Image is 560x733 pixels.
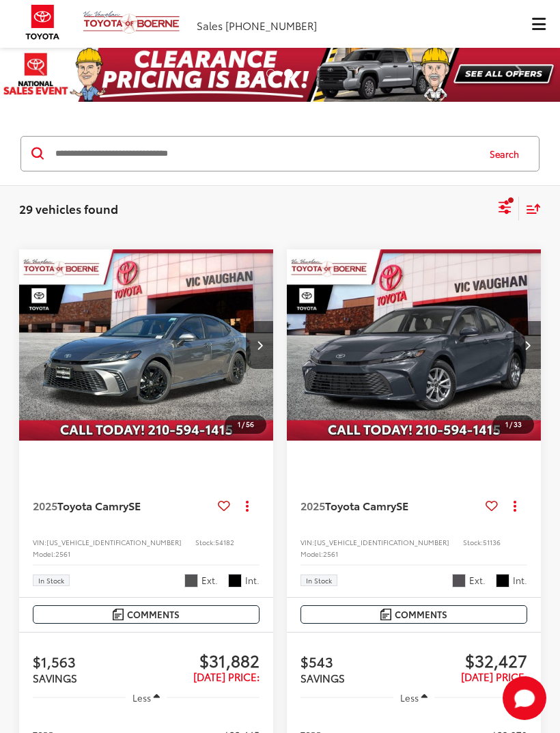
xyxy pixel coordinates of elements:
span: dropdown dots [514,500,516,511]
span: Less [132,691,151,704]
img: Comments [380,609,391,620]
span: Sales [197,18,223,33]
span: Less [400,691,419,704]
span: Int. [245,574,260,587]
span: Heavy Metal [184,574,198,587]
img: 2025 Toyota Camry SE [286,249,542,441]
span: 2561 [55,549,70,559]
span: SAVINGS [33,670,77,685]
span: 1 [505,419,508,429]
button: Next image [514,321,541,369]
span: SE [396,497,408,513]
a: 2025Toyota CamrySE [33,498,212,513]
span: Model: [33,549,55,559]
input: Search by Make, Model, or Keyword [54,137,477,170]
a: 2025 Toyota Camry SE2025 Toyota Camry SE2025 Toyota Camry SE2025 Toyota Camry SE [286,249,542,441]
span: Ext. [469,574,486,587]
button: Select filters [496,195,514,223]
span: 56 [246,419,254,429]
div: 2025 Toyota Camry SE 0 [286,249,542,441]
span: VIN: [33,537,46,547]
button: Comments [300,605,527,624]
span: Underground [452,574,466,587]
span: 54182 [215,537,234,547]
span: Model: [300,549,323,559]
img: Comments [113,609,124,620]
a: 2025Toyota CamrySE [300,498,480,513]
span: [DATE] Price: [193,669,260,684]
span: Comments [127,608,180,621]
button: Actions [503,493,527,517]
button: Next image [246,321,273,369]
span: Black [496,574,509,587]
span: 29 vehicles found [19,200,118,217]
div: 2025 Toyota Camry SE 0 [18,249,275,441]
img: Vic Vaughan Toyota of Boerne [83,10,180,34]
button: Less [126,685,167,710]
span: Comments [395,608,447,621]
span: VIN: [300,537,314,547]
span: [US_VEHICLE_IDENTIFICATION_NUMBER] [46,537,182,547]
span: Stock: [463,537,483,547]
button: Actions [236,493,260,517]
svg: Start Chat [503,676,546,720]
button: Comments [33,605,260,624]
span: $32,427 [414,650,527,670]
span: Ext. [201,574,218,587]
span: [DATE] Price: [461,669,527,684]
span: 51136 [483,537,501,547]
button: Select sort value [519,197,541,221]
span: SE [128,497,141,513]
span: Toyota Camry [57,497,128,513]
span: Black [228,574,242,587]
span: [PHONE_NUMBER] [225,18,317,33]
span: $543 [300,651,414,672]
a: 2025 Toyota Camry SE FWD2025 Toyota Camry SE FWD2025 Toyota Camry SE FWD2025 Toyota Camry SE FWD [18,249,275,441]
button: Toggle Chat Window [503,676,546,720]
span: / [508,419,514,429]
span: 33 [514,419,522,429]
button: Search [477,137,539,171]
span: $1,563 [33,651,146,672]
span: / [240,419,246,429]
span: In Stock [38,577,64,584]
span: 2561 [323,549,338,559]
span: Stock: [195,537,215,547]
span: SAVINGS [300,670,345,685]
button: Less [393,685,434,710]
span: $31,882 [146,650,260,670]
span: 2025 [300,497,325,513]
img: 2025 Toyota Camry SE FWD [18,249,275,441]
span: [US_VEHICLE_IDENTIFICATION_NUMBER] [314,537,449,547]
span: Toyota Camry [325,497,396,513]
span: 1 [238,419,240,429]
span: Int. [513,574,527,587]
span: 2025 [33,497,57,513]
span: In Stock [306,577,332,584]
span: dropdown dots [246,500,249,511]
